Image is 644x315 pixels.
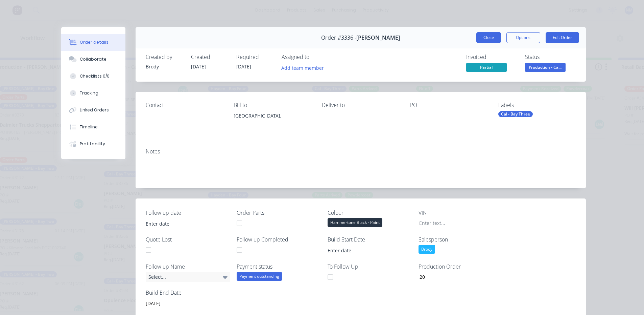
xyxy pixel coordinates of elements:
[237,262,321,271] label: Payment status
[419,209,503,217] label: VIN
[356,35,400,41] span: [PERSON_NAME]
[237,209,321,217] label: Order Parts
[282,54,349,60] div: Assigned to
[80,73,110,79] div: Checklists 0/0
[525,63,566,71] span: Production - Ca...
[323,245,407,255] input: Enter date
[141,218,225,229] input: Enter date
[80,56,106,62] div: Collaborate
[466,63,507,71] span: Partial
[236,63,251,70] span: [DATE]
[322,102,399,108] div: Deliver to
[191,63,206,70] span: [DATE]
[328,218,382,227] div: Hammertone Black - Paint
[498,102,576,108] div: Labels
[506,32,540,43] button: Options
[278,63,327,72] button: Add team member
[234,102,311,108] div: Bill to
[61,102,125,119] button: Linked Orders
[146,102,223,108] div: Contact
[146,262,230,271] label: Follow up Name
[525,63,566,73] button: Production - Ca...
[414,272,503,282] input: Enter number...
[321,35,356,41] span: Order #3336 -
[546,32,579,43] button: Edit Order
[146,209,230,217] label: Follow up date
[80,124,98,130] div: Timeline
[419,262,503,271] label: Production Order
[498,111,533,117] div: Cal - Bay Three
[328,235,412,244] label: Build Start Date
[328,209,412,217] label: Colour
[61,34,125,51] button: Order details
[466,54,517,60] div: Invoiced
[282,63,328,72] button: Add team member
[61,51,125,68] button: Collaborate
[80,39,109,45] div: Order details
[146,272,230,282] div: Select...
[410,102,487,108] div: PO
[146,235,230,244] label: Quote Lost
[237,235,321,244] label: Follow up Completed
[146,289,230,297] label: Build End Date
[146,63,183,70] div: Brody
[525,54,576,60] div: Status
[146,148,576,155] div: Notes
[419,245,435,254] div: Brody
[234,111,311,133] div: [GEOGRAPHIC_DATA],
[80,90,98,96] div: Tracking
[61,119,125,135] button: Timeline
[191,54,228,60] div: Created
[80,107,109,113] div: Linked Orders
[234,111,311,121] div: [GEOGRAPHIC_DATA],
[61,85,125,102] button: Tracking
[61,135,125,152] button: Profitability
[146,54,183,60] div: Created by
[476,32,501,43] button: Close
[61,68,125,85] button: Checklists 0/0
[141,298,225,309] input: Enter date
[236,54,273,60] div: Required
[328,262,412,271] label: To Follow Up
[80,141,105,147] div: Profitability
[419,235,503,244] label: Salesperson
[237,272,282,281] div: Payment outstanding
